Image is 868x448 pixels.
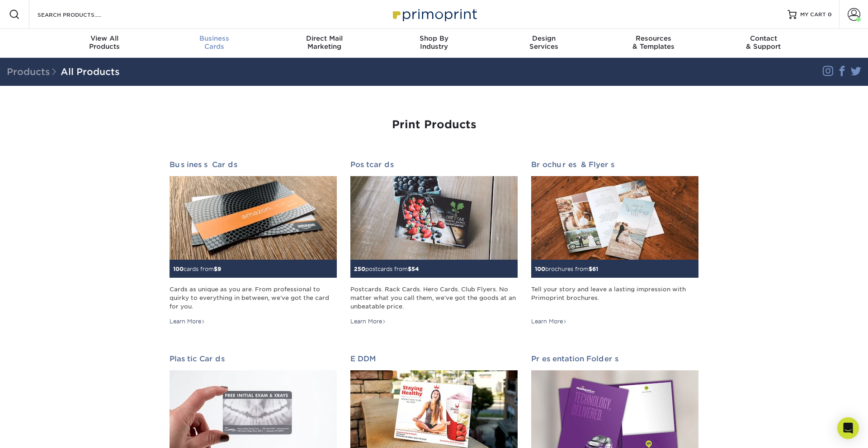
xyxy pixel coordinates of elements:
[7,66,61,77] span: Products
[173,266,221,272] small: cards from
[170,160,337,326] a: Business Cards 100cards from$9 Cards as unique as you are. From professional to quirky to everyth...
[411,266,419,272] span: 54
[160,29,269,58] a: BusinessCards
[50,29,160,58] a: View AllProducts
[2,420,77,445] iframe: Google Customer Reviews
[173,266,184,272] span: 100
[408,266,411,272] span: $
[350,160,518,169] h2: Postcards
[50,34,160,42] span: View All
[535,266,545,272] span: 100
[354,266,419,272] small: postcards from
[531,160,698,169] h2: Brochures & Flyers
[160,34,269,51] div: Cards
[708,34,818,42] span: Contact
[489,34,599,51] div: Services
[489,29,599,58] a: DesignServices
[379,34,489,51] div: Industry
[531,160,698,326] a: Brochures & Flyers 100brochures from$61 Tell your story and leave a lasting impression with Primo...
[531,355,698,363] h2: Presentation Folders
[379,34,489,42] span: Shop By
[531,285,698,311] div: Tell your story and leave a lasting impression with Primoprint brochures.
[828,11,832,18] span: 0
[214,266,217,272] span: $
[800,11,826,19] span: MY CART
[350,176,518,260] img: Postcards
[535,266,598,272] small: brochures from
[350,355,518,363] h2: EDDM
[269,29,379,58] a: Direct MailMarketing
[350,160,518,326] a: Postcards 250postcards from$54 Postcards. Rack Cards. Hero Cards. Club Flyers. No matter what you...
[50,34,160,51] div: Products
[708,34,818,51] div: & Support
[350,317,386,326] div: Learn More
[170,160,337,169] h2: Business Cards
[589,266,592,272] span: $
[531,317,567,326] div: Learn More
[160,34,269,42] span: Business
[269,34,379,51] div: Marketing
[61,66,120,77] a: All Products
[599,34,708,42] span: Resources
[170,355,337,363] h2: Plastic Cards
[354,266,365,272] span: 250
[489,34,599,42] span: Design
[592,266,598,272] span: 61
[37,9,125,20] input: SEARCH PRODUCTS.....
[170,317,205,326] div: Learn More
[269,34,379,42] span: Direct Mail
[170,118,698,131] h1: Print Products
[837,417,859,439] div: Open Intercom Messenger
[170,285,337,311] div: Cards as unique as you are. From professional to quirky to everything in between, we've got the c...
[599,34,708,51] div: & Templates
[708,29,818,58] a: Contact& Support
[389,5,479,24] img: Primoprint
[170,176,337,260] img: Business Cards
[379,29,489,58] a: Shop ByIndustry
[599,29,708,58] a: Resources& Templates
[350,285,518,311] div: Postcards. Rack Cards. Hero Cards. Club Flyers. No matter what you call them, we've got the goods...
[217,266,221,272] span: 9
[531,176,698,260] img: Brochures & Flyers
